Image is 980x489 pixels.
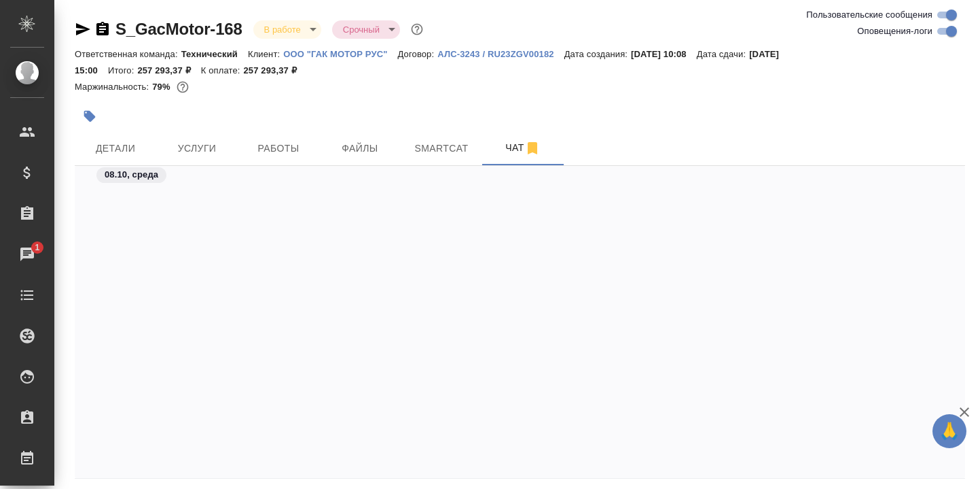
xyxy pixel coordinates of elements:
p: Клиент: [248,49,283,59]
p: 08.10, среда [105,168,158,182]
p: Дата создания: [564,49,631,59]
a: ООО "ГАК МОТОР РУС" [283,48,397,59]
span: Услуги [164,140,230,157]
p: Технический [181,49,248,59]
a: 1 [3,237,51,271]
span: Чат [490,139,556,156]
button: В работе [260,24,305,35]
button: Скопировать ссылку для ЯМессенджера [75,21,91,37]
span: 🙏 [938,417,961,445]
a: S_GacMotor-168 [115,20,242,38]
p: 79% [152,82,173,92]
p: 257 293,37 ₽ [137,65,200,75]
a: АЛС-3243 / RU23ZGV00182 [437,48,564,59]
span: 1 [26,241,48,254]
button: 🙏 [932,414,966,448]
button: Срочный [339,24,384,35]
button: Скопировать ссылку [94,21,111,37]
span: Файлы [327,140,393,157]
button: Добавить тэг [75,101,105,131]
div: В работе [253,20,321,39]
p: Ответственная команда: [75,49,181,59]
p: Дата сдачи: [697,49,749,59]
div: В работе [332,20,400,39]
span: Пользовательские сообщения [806,8,932,22]
span: Работы [246,140,311,157]
span: Детали [83,140,148,157]
p: [DATE] 10:08 [631,49,697,59]
p: К оплате: [201,65,244,75]
p: ООО "ГАК МОТОР РУС" [283,49,397,59]
span: Smartcat [409,140,474,157]
p: Договор: [398,49,438,59]
p: Итого: [108,65,137,75]
p: Маржинальность: [75,82,152,92]
p: АЛС-3243 / RU23ZGV00182 [437,49,564,59]
span: Оповещения-логи [857,24,932,38]
p: 257 293,37 ₽ [243,65,306,75]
